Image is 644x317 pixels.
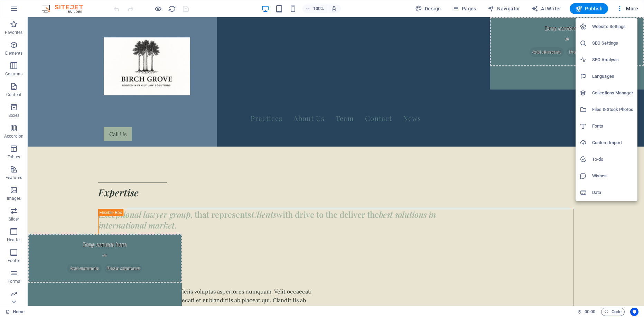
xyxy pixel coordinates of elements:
[502,30,536,40] span: Add elements
[39,246,74,256] span: Add elements
[592,139,633,147] h6: Content Import
[592,22,633,31] h6: Website Settings
[592,39,633,47] h6: SEO Settings
[539,30,577,40] span: Paste clipboard
[592,172,633,180] h6: Wishes
[592,89,633,97] h6: Collections Manager
[592,155,633,164] h6: To-do
[592,56,633,64] h6: SEO Analysis
[592,122,633,130] h6: Fonts
[592,105,633,114] h6: Files & Stock Photos
[592,72,633,81] h6: Languages
[592,188,633,197] h6: Data
[77,246,115,256] span: Paste clipboard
